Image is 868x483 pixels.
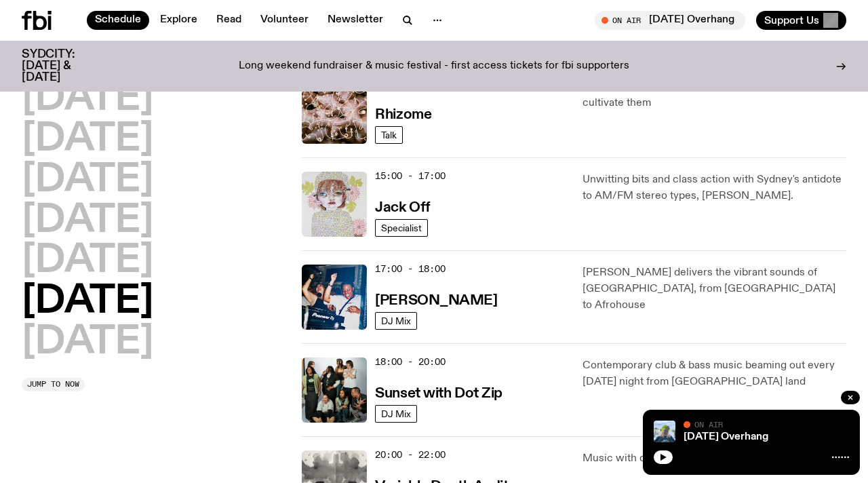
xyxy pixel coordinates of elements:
a: Read [208,11,250,30]
h3: [PERSON_NAME] [375,294,497,308]
span: Specialist [381,223,422,233]
span: Support Us [764,14,819,26]
h3: SYDCITY: [DATE] & [DATE] [22,49,108,83]
button: Support Us [756,11,846,30]
a: Sunset with Dot Zip [375,384,502,401]
span: 15:00 - 17:00 [375,170,446,182]
p: [PERSON_NAME] delivers the vibrant sounds of [GEOGRAPHIC_DATA], from [GEOGRAPHIC_DATA] to Afrohouse [583,265,846,313]
a: DJ Mix [375,405,417,423]
h3: Sunset with Dot Zip [375,387,502,401]
a: Jack Off [375,198,430,215]
a: Rhizome [375,105,431,122]
span: On Air [694,420,723,429]
img: a dotty lady cuddling her cat amongst flowers [302,172,367,237]
span: 18:00 - 20:00 [375,355,446,368]
button: [DATE] [22,324,153,362]
a: Schedule [87,11,149,30]
a: [DATE] Overhang [684,431,768,442]
p: Long weekend fundraiser & music festival - first access tickets for fbi supporters [239,60,629,73]
span: Jump to now [27,381,79,388]
button: [DATE] [22,80,153,118]
h3: Rhizome [375,108,431,122]
span: 20:00 - 22:00 [375,448,446,461]
span: DJ Mix [381,408,411,419]
button: [DATE] [22,121,153,159]
img: A close up picture of a bunch of ginger roots. Yellow squiggles with arrows, hearts and dots are ... [302,79,367,144]
button: Jump to now [22,378,85,391]
h3: Jack Off [375,201,430,215]
a: DJ Mix [375,312,417,330]
button: [DATE] [22,283,153,321]
button: [DATE] [22,161,153,199]
p: Unwitting bits and class action with Sydney's antidote to AM/FM stereo types, [PERSON_NAME]. [583,172,846,204]
button: [DATE] [22,202,153,240]
a: Explore [152,11,205,30]
p: Music with deep and low frequencies. [583,450,846,467]
a: Newsletter [319,11,391,30]
button: On Air[DATE] Overhang [595,11,745,30]
p: Contemporary club & bass music beaming out every [DATE] night from [GEOGRAPHIC_DATA] land [583,358,846,390]
a: Specialist [375,219,428,237]
span: DJ Mix [381,315,411,326]
button: [DATE] [22,242,153,280]
a: Volunteer [252,11,317,30]
p: Unearthing subcultural ecologies and the people who cultivate them [583,79,846,111]
a: Talk [375,126,403,144]
span: Talk [381,130,397,140]
span: 17:00 - 18:00 [375,263,446,275]
a: [PERSON_NAME] [375,291,497,308]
